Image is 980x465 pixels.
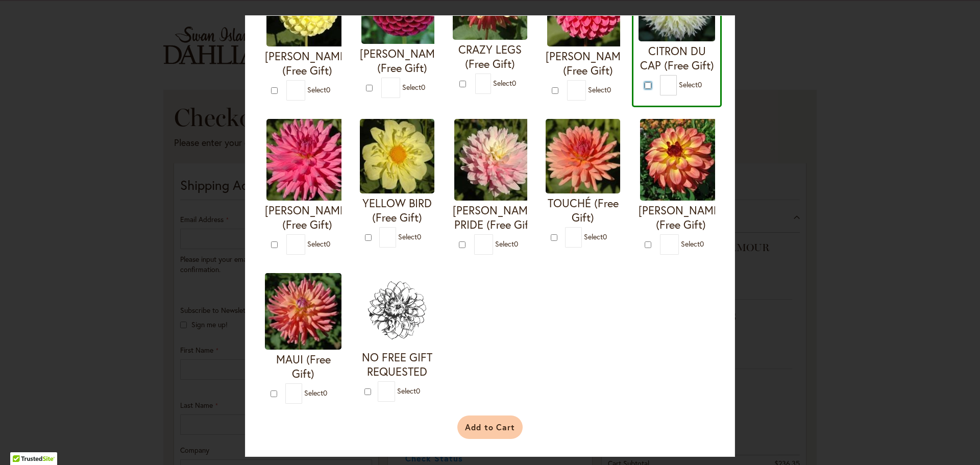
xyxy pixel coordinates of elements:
[265,203,350,232] h4: [PERSON_NAME] (Free Gift)
[8,429,36,457] iframe: Launch Accessibility Center
[417,232,421,241] span: 0
[360,196,434,225] h4: YELLOW BIRD (Free Gift)
[700,239,704,249] span: 0
[607,85,611,94] span: 0
[421,82,425,92] span: 0
[266,119,348,201] img: HERBERT SMITH (Free Gift)
[698,80,702,89] span: 0
[323,388,327,398] span: 0
[265,273,341,350] img: MAUI (Free Gift)
[304,388,327,398] span: Select
[546,119,620,193] img: TOUCHÉ (Free Gift)
[307,85,330,94] span: Select
[588,85,611,94] span: Select
[681,239,704,249] span: Select
[402,82,425,92] span: Select
[307,239,330,249] span: Select
[546,49,630,78] h4: [PERSON_NAME] (Free Gift)
[360,273,434,348] img: NO FREE GIFT REQUESTED
[416,386,420,396] span: 0
[265,352,341,381] h4: MAUI (Free Gift)
[457,415,523,439] button: Add to Cart
[679,80,702,89] span: Select
[514,239,518,249] span: 0
[603,232,607,241] span: 0
[512,78,516,87] span: 0
[326,239,330,249] span: 0
[360,350,434,379] h4: NO FREE GIFT REQUESTED
[640,119,722,201] img: MAI TAI (Free Gift)
[584,232,607,241] span: Select
[397,386,420,396] span: Select
[546,196,620,225] h4: TOUCHÉ (Free Gift)
[639,44,715,72] h4: CITRON DU CAP (Free Gift)
[326,85,330,94] span: 0
[454,119,536,201] img: CHILSON'S PRIDE (Free Gift)
[493,78,516,87] span: Select
[453,42,527,71] h4: CRAZY LEGS (Free Gift)
[639,203,723,232] h4: [PERSON_NAME] (Free Gift)
[360,119,434,193] img: YELLOW BIRD (Free Gift)
[398,232,421,241] span: Select
[265,49,350,78] h4: [PERSON_NAME] (Free Gift)
[495,239,518,249] span: Select
[453,203,537,232] h4: [PERSON_NAME] PRIDE (Free Gift)
[360,46,445,75] h4: [PERSON_NAME] (Free Gift)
